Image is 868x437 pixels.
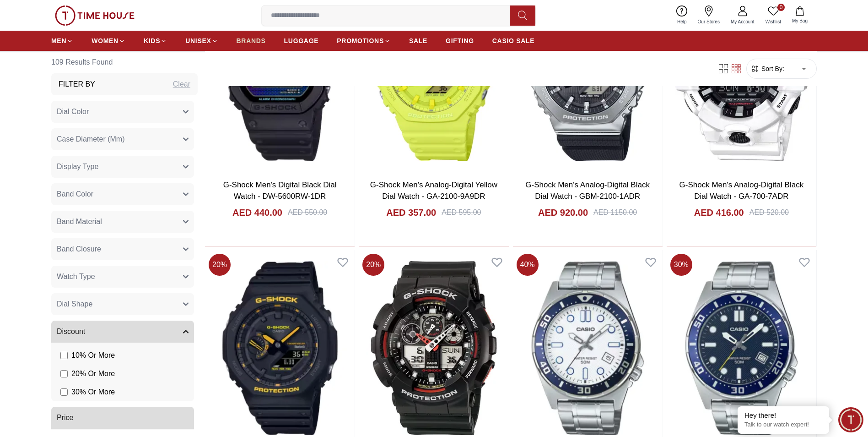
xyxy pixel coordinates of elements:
[762,18,785,25] span: Wishlist
[57,299,92,310] span: Dial Shape
[492,36,535,45] span: CASIO SALE
[337,33,391,49] a: PROMOTIONS
[57,244,101,255] span: Band Closure
[92,36,119,45] span: WOMEN
[727,18,758,25] span: My Account
[51,101,194,123] button: Dial Color
[55,5,135,26] img: ...
[674,18,690,25] span: Help
[670,254,692,276] span: 30 %
[60,370,68,377] input: 20% Or More
[694,18,723,25] span: Our Stores
[57,134,124,145] span: Case Diameter (Mm)
[838,407,863,432] div: Chat Widget
[442,207,481,218] div: AED 595.00
[185,36,211,45] span: UNISEX
[750,64,784,73] button: Sort By:
[57,326,85,337] span: Discount
[51,266,194,288] button: Watch Type
[237,36,266,45] span: BRANDS
[593,207,637,218] div: AED 1150.00
[744,411,822,420] div: Hey there!
[51,36,66,45] span: MEN
[51,51,198,73] h6: 109 Results Found
[694,206,744,219] h4: AED 416.00
[57,161,98,172] span: Display Type
[57,271,95,282] span: Watch Type
[692,4,725,27] a: Our Stores
[71,350,115,361] span: 10 % Or More
[57,106,89,117] span: Dial Color
[409,36,427,45] span: SALE
[788,17,811,24] span: My Bag
[51,33,73,49] a: MEN
[284,36,319,45] span: LUGGAGE
[362,254,384,276] span: 20 %
[51,211,194,233] button: Band Material
[51,238,194,260] button: Band Closure
[538,206,588,219] h4: AED 920.00
[679,180,804,201] a: G-Shock Men's Analog-Digital Black Dial Watch - GA-700-7ADR
[223,180,337,201] a: G-Shock Men's Digital Black Dial Watch - DW-5600RW-1DR
[59,79,95,90] h3: Filter By
[446,33,474,49] a: GIFTING
[446,36,474,45] span: GIFTING
[57,412,73,423] span: Price
[672,4,692,27] a: Help
[237,33,266,49] a: BRANDS
[51,183,194,205] button: Band Color
[71,387,115,398] span: 30 % Or More
[386,206,436,219] h4: AED 357.00
[173,79,190,90] div: Clear
[337,36,384,45] span: PROMOTIONS
[284,33,319,49] a: LUGGAGE
[209,254,231,276] span: 20 %
[51,156,194,178] button: Display Type
[409,33,427,49] a: SALE
[57,189,93,200] span: Band Color
[787,5,813,26] button: My Bag
[492,33,535,49] a: CASIO SALE
[71,368,115,379] span: 20 % Or More
[51,293,194,315] button: Dial Shape
[370,180,497,201] a: G-Shock Men's Analog-Digital Yellow Dial Watch - GA-2100-9A9DR
[51,321,194,343] button: Discount
[232,206,282,219] h4: AED 440.00
[185,33,218,49] a: UNISEX
[517,254,539,276] span: 40 %
[60,388,68,396] input: 30% Or More
[288,207,327,218] div: AED 550.00
[760,4,787,27] a: 0Wishlist
[749,207,789,218] div: AED 520.00
[744,421,822,429] p: Talk to our watch expert!
[92,33,125,49] a: WOMEN
[60,352,68,359] input: 10% Or More
[144,36,160,45] span: KIDS
[51,128,194,150] button: Case Diameter (Mm)
[144,33,167,49] a: KIDS
[760,64,784,73] span: Sort By:
[57,216,102,227] span: Band Material
[777,4,785,11] span: 0
[525,180,650,201] a: G-Shock Men's Analog-Digital Black Dial Watch - GBM-2100-1ADR
[51,407,194,429] button: Price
